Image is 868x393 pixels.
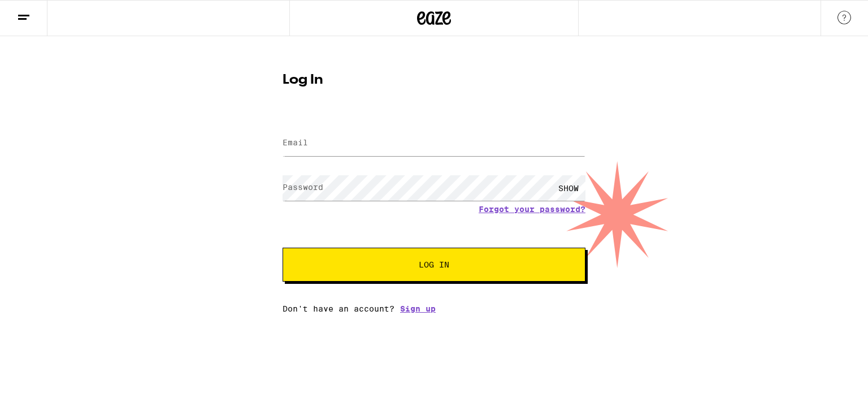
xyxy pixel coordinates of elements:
label: Email [283,138,308,147]
span: Hi. Need any help? [7,8,81,17]
span: Log In [419,261,449,269]
button: Log In [283,248,585,282]
label: Password [283,183,323,192]
a: Forgot your password? [479,205,585,214]
a: Sign up [400,304,436,313]
div: SHOW [552,175,585,201]
input: Email [283,131,585,156]
h1: Log In [283,74,585,87]
div: Don't have an account? [283,304,585,313]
